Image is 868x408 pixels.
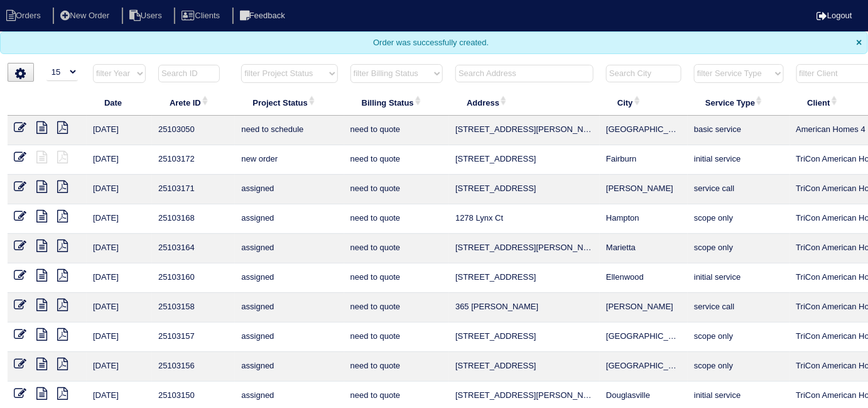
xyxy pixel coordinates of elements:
[235,352,344,382] td: assigned
[152,89,235,116] th: Arete ID: activate to sort column ascending
[87,234,152,263] td: [DATE]
[449,145,600,175] td: [STREET_ADDRESS]
[87,293,152,323] td: [DATE]
[449,263,600,293] td: [STREET_ADDRESS]
[600,145,688,175] td: Fairburn
[344,175,449,204] td: need to quote
[344,293,449,323] td: need to quote
[87,175,152,204] td: [DATE]
[688,234,789,263] td: scope only
[235,323,344,352] td: assigned
[449,323,600,352] td: [STREET_ADDRESS]
[344,352,449,382] td: need to quote
[600,204,688,234] td: Hampton
[87,89,152,116] th: Date
[122,8,172,25] li: Users
[152,116,235,145] td: 25103050
[158,65,220,82] input: Search ID
[344,145,449,175] td: need to quote
[449,293,600,323] td: 365 [PERSON_NAME]
[235,175,344,204] td: assigned
[344,234,449,263] td: need to quote
[232,8,295,25] li: Feedback
[449,116,600,145] td: [STREET_ADDRESS][PERSON_NAME]
[688,116,789,145] td: basic service
[688,175,789,204] td: service call
[449,352,600,382] td: [STREET_ADDRESS]
[857,37,862,48] span: ×
[87,323,152,352] td: [DATE]
[152,323,235,352] td: 25103157
[235,263,344,293] td: assigned
[174,11,230,20] a: Clients
[152,352,235,382] td: 25103156
[449,175,600,204] td: [STREET_ADDRESS]
[235,116,344,145] td: need to schedule
[600,323,688,352] td: [GEOGRAPHIC_DATA]
[344,204,449,234] td: need to quote
[600,234,688,263] td: Marietta
[688,352,789,382] td: scope only
[152,145,235,175] td: 25103172
[449,234,600,263] td: [STREET_ADDRESS][PERSON_NAME]
[816,11,852,20] a: Logout
[344,89,449,116] th: Billing Status: activate to sort column ascending
[600,116,688,145] td: [GEOGRAPHIC_DATA]
[600,175,688,204] td: [PERSON_NAME]
[344,323,449,352] td: need to quote
[688,323,789,352] td: scope only
[235,293,344,323] td: assigned
[87,145,152,175] td: [DATE]
[152,204,235,234] td: 25103168
[87,263,152,293] td: [DATE]
[606,65,681,82] input: Search City
[857,37,862,48] span: Close
[235,145,344,175] td: new order
[688,263,789,293] td: initial service
[600,263,688,293] td: Ellenwood
[600,352,688,382] td: [GEOGRAPHIC_DATA]
[600,293,688,323] td: [PERSON_NAME]
[344,116,449,145] td: need to quote
[122,11,172,20] a: Users
[53,11,119,20] a: New Order
[87,352,152,382] td: [DATE]
[152,293,235,323] td: 25103158
[53,8,119,25] li: New Order
[235,204,344,234] td: assigned
[455,65,594,82] input: Search Address
[449,89,600,116] th: Address: activate to sort column ascending
[688,145,789,175] td: initial service
[235,89,344,116] th: Project Status: activate to sort column ascending
[87,204,152,234] td: [DATE]
[600,89,688,116] th: City: activate to sort column ascending
[152,234,235,263] td: 25103164
[235,234,344,263] td: assigned
[174,8,230,25] li: Clients
[688,293,789,323] td: service call
[152,263,235,293] td: 25103160
[688,204,789,234] td: scope only
[87,116,152,145] td: [DATE]
[449,204,600,234] td: 1278 Lynx Ct
[688,89,789,116] th: Service Type: activate to sort column ascending
[152,175,235,204] td: 25103171
[344,263,449,293] td: need to quote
